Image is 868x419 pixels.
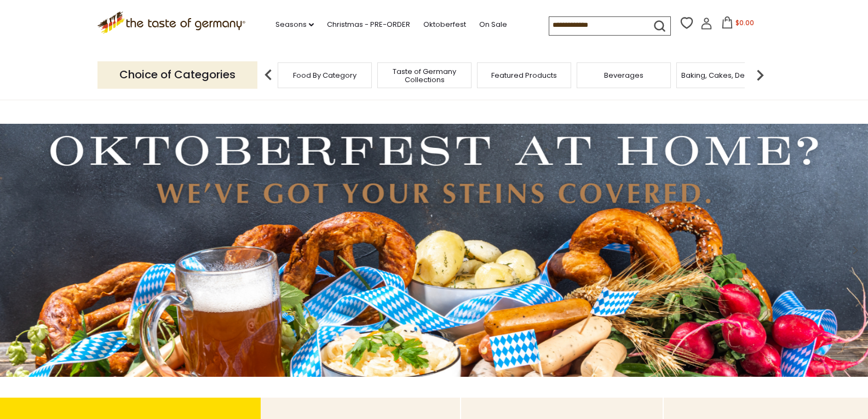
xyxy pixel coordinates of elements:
[749,64,771,86] img: next arrow
[491,71,557,79] a: Featured Products
[97,61,257,88] p: Choice of Categories
[479,19,507,31] a: On Sale
[293,71,357,79] a: Food By Category
[275,19,314,31] a: Seasons
[735,18,754,27] span: $0.00
[681,71,766,79] a: Baking, Cakes, Desserts
[381,67,468,84] a: Taste of Germany Collections
[423,19,466,31] a: Oktoberfest
[715,16,761,33] button: $0.00
[327,19,410,31] a: Christmas - PRE-ORDER
[604,71,643,79] a: Beverages
[257,64,279,86] img: previous arrow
